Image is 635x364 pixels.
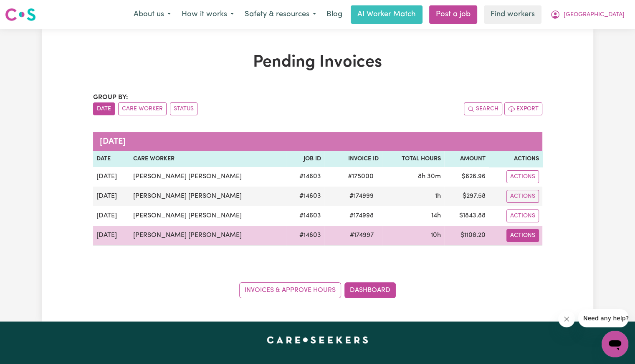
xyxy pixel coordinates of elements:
iframe: Message from company [578,309,628,327]
button: Actions [506,209,539,222]
a: Blog [321,5,347,24]
span: 8 hours 30 minutes [418,173,441,180]
td: $ 626.96 [444,167,489,187]
a: Careseekers home page [267,337,368,343]
a: AI Worker Match [351,5,422,24]
td: $ 1108.20 [444,226,489,246]
span: [GEOGRAPHIC_DATA] [564,10,625,20]
td: # 14603 [286,187,324,206]
td: $ 297.58 [444,187,489,206]
td: $ 1843.88 [444,206,489,226]
button: About us [128,6,176,23]
a: Dashboard [344,282,396,298]
th: Date [93,151,130,167]
h1: Pending Invoices [93,52,542,72]
button: Actions [506,170,539,183]
td: # 14603 [286,167,324,187]
img: Careseekers logo [5,7,36,22]
th: Total Hours [382,151,444,167]
button: Export [504,102,542,115]
a: Careseekers logo [5,5,36,24]
td: [DATE] [93,187,130,206]
td: [DATE] [93,226,130,246]
th: Care Worker [130,151,286,167]
button: How it works [176,6,239,23]
button: Safety & resources [239,6,321,23]
span: Group by: [93,94,128,101]
span: 1 hour [435,193,441,199]
td: [PERSON_NAME] [PERSON_NAME] [130,187,286,206]
td: [DATE] [93,206,130,226]
caption: [DATE] [93,132,542,151]
td: # 14603 [286,206,324,226]
button: sort invoices by paid status [170,102,197,115]
button: Actions [506,190,539,203]
td: # 14603 [286,226,324,246]
button: Search [464,102,502,115]
span: # 174998 [344,211,379,221]
a: Post a job [429,5,477,24]
button: sort invoices by date [93,102,115,115]
td: [DATE] [93,167,130,187]
span: 14 hours [431,212,441,219]
td: [PERSON_NAME] [PERSON_NAME] [130,206,286,226]
button: sort invoices by care worker [118,102,167,115]
th: Invoice ID [324,151,382,167]
span: 10 hours [431,232,441,239]
button: My Account [545,6,630,23]
a: Invoices & Approve Hours [239,282,341,298]
td: [PERSON_NAME] [PERSON_NAME] [130,226,286,246]
th: Amount [444,151,489,167]
span: # 175000 [343,172,379,182]
iframe: Close message [558,311,575,327]
span: # 174997 [345,230,379,240]
th: Job ID [286,151,324,167]
button: Actions [506,229,539,242]
iframe: Button to launch messaging window [602,331,628,357]
span: # 174999 [344,191,379,201]
th: Actions [489,151,542,167]
td: [PERSON_NAME] [PERSON_NAME] [130,167,286,187]
span: Need any help? [5,6,51,12]
a: Find workers [484,5,541,24]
